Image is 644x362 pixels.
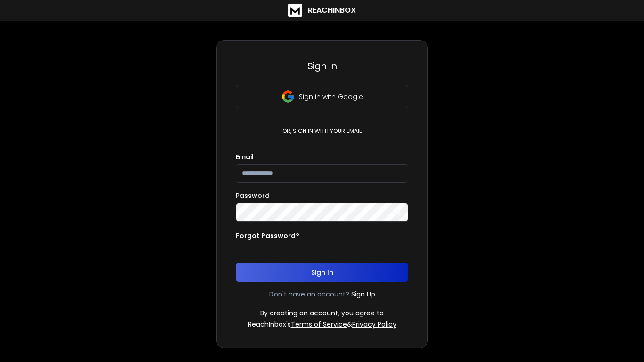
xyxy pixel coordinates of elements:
a: Sign Up [351,289,375,299]
label: Password [236,192,270,199]
p: Forgot Password? [236,231,299,240]
button: Sign in with Google [236,85,408,108]
img: logo [288,4,302,17]
p: ReachInbox's & [248,320,396,329]
p: Don't have an account? [269,289,349,299]
p: By creating an account, you agree to [260,308,384,318]
a: Terms of Service [291,320,347,329]
label: Email [236,154,254,160]
h1: ReachInbox [308,5,356,16]
a: Privacy Policy [352,320,396,329]
p: or, sign in with your email [279,127,365,135]
h3: Sign In [236,59,408,73]
a: ReachInbox [288,4,356,17]
p: Sign in with Google [299,92,363,101]
button: Sign In [236,263,408,282]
